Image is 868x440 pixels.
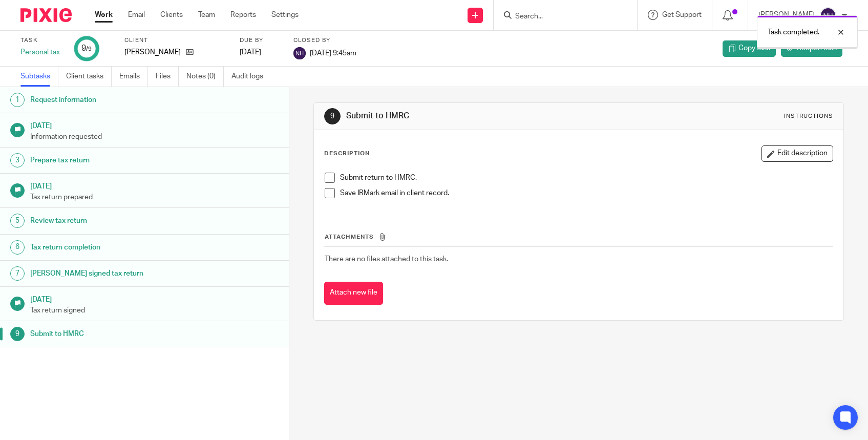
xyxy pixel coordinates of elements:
button: Edit description [761,145,833,162]
img: Pixie [20,8,72,22]
a: Reports [230,10,256,20]
p: Tax return signed [30,305,279,316]
h1: [PERSON_NAME] signed tax return [30,266,196,281]
span: [DATE] 9:45am [310,49,356,56]
h1: Prepare tax return [30,153,196,168]
label: Closed by [293,36,356,45]
h1: [DATE] [30,179,279,192]
a: Email [128,10,145,20]
a: Client tasks [66,67,112,87]
h1: [DATE] [30,118,279,131]
a: Audit logs [231,67,271,87]
a: Emails [119,67,148,87]
img: svg%3E [820,7,836,24]
div: 7 [10,266,25,281]
h1: [DATE] [30,292,279,305]
label: Task [20,36,61,45]
div: 1 [10,93,25,107]
h1: Submit to HMRC [346,111,601,121]
h1: Tax return completion [30,240,196,255]
p: Information requested [30,132,279,142]
div: Personal tax [20,47,61,57]
div: Instructions [784,112,833,120]
span: There are no files attached to this task. [325,256,448,263]
div: 9 [324,108,341,124]
p: Task completed. [768,27,819,37]
a: Team [198,10,215,20]
a: Work [95,10,113,20]
a: Settings [271,10,299,20]
small: /9 [86,46,92,52]
div: 9 [81,43,92,54]
div: 5 [10,214,25,228]
p: Submit return to HMRC. [340,173,833,183]
h1: Review tax return [30,213,196,228]
p: Description [324,150,370,158]
div: 6 [10,240,25,255]
img: svg%3E [293,47,306,59]
button: Attach new file [324,282,383,305]
a: Subtasks [20,67,58,87]
div: 9 [10,327,25,341]
p: [PERSON_NAME] [124,47,181,57]
a: Notes (0) [186,67,224,87]
a: Files [156,67,179,87]
label: Due by [240,36,281,45]
span: Attachments [325,234,374,240]
p: Tax return prepared [30,192,279,202]
div: [DATE] [240,47,281,57]
a: Clients [160,10,183,20]
p: Save IRMark email in client record. [340,188,833,198]
label: Client [124,36,227,45]
h1: Request information [30,92,196,108]
div: 3 [10,153,25,167]
h1: Submit to HMRC [30,326,196,342]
